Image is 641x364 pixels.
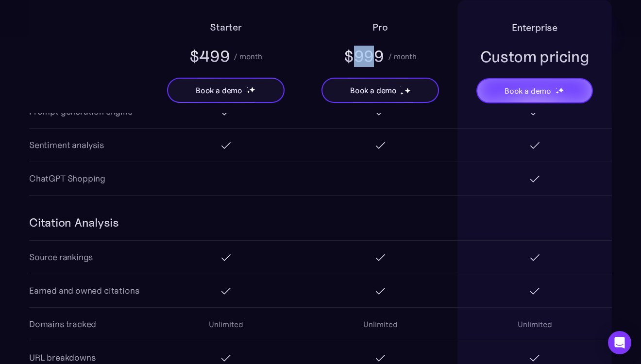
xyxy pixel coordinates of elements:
[234,50,262,62] div: / month
[321,78,439,103] a: Book a demostarstarstar
[29,215,119,231] h3: Citation Analysis
[388,50,417,62] div: / month
[476,78,593,103] a: Book a demostarstarstar
[512,20,557,35] h2: Enterprise
[350,84,397,96] div: Book a demo
[400,92,404,95] img: star
[400,86,402,87] img: star
[167,78,285,103] a: Book a demostarstarstar
[505,85,551,97] div: Book a demo
[344,46,384,67] div: $999
[372,19,388,35] h2: Pro
[247,90,250,94] img: star
[189,46,230,67] div: $499
[608,331,631,354] div: Open Intercom Messenger
[210,19,242,35] h2: Starter
[556,87,557,89] img: star
[556,91,559,94] img: star
[363,318,398,330] div: Unlimited
[29,317,96,331] div: Domains tracked
[29,172,105,185] div: ChatGPT Shopping
[29,138,104,152] div: Sentiment analysis
[249,86,255,93] img: star
[558,87,564,93] img: star
[29,250,93,264] div: Source rankings
[196,84,242,96] div: Book a demo
[405,87,411,94] img: star
[518,318,552,330] div: Unlimited
[480,46,590,67] div: Custom pricing
[247,87,248,88] img: star
[29,284,139,298] div: Earned and owned citations
[209,318,243,330] div: Unlimited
